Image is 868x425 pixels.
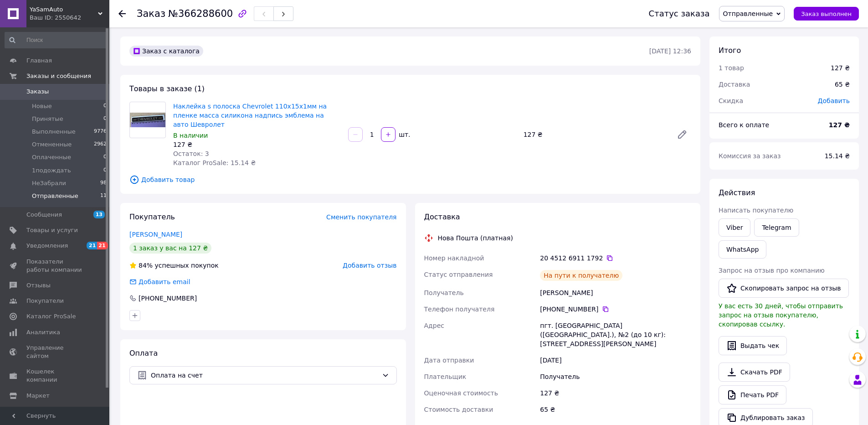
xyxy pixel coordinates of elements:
[32,179,66,187] span: НеЗабрали
[719,363,790,382] a: Скачать PDF
[825,152,850,160] span: 15.14 ₴
[719,218,750,237] a: Viber
[26,392,50,400] span: Маркет
[719,121,769,129] span: Всего к оплате
[151,370,378,380] span: Оплата на счет
[32,153,71,161] span: Оплаченные
[540,305,691,314] div: [PHONE_NUMBER]
[424,373,467,380] span: Плательщик
[540,270,622,281] div: На пути к получателю
[719,46,741,55] span: Итого
[138,277,191,286] div: Добавить email
[818,97,850,104] span: Добавить
[538,401,693,418] div: 65 ₴
[326,213,396,221] span: Сменить покупателя
[424,322,444,329] span: Адрес
[26,281,51,290] span: Отзывы
[100,192,107,200] span: 11
[26,242,68,250] span: Уведомления
[396,130,411,139] div: шт.
[129,46,203,57] div: Заказ с каталога
[424,254,484,262] span: Номер накладной
[129,261,219,270] div: успешных покупок
[32,166,71,175] span: 1подождать
[129,231,182,238] a: [PERSON_NAME]
[87,242,97,249] span: 21
[129,84,205,93] span: Товары в заказе (1)
[794,7,859,21] button: Заказ выполнен
[103,166,107,175] span: 0
[424,406,493,413] span: Стоимость доставки
[649,47,691,55] time: [DATE] 12:36
[26,312,76,321] span: Каталог ProSale
[829,121,850,129] b: 127 ₴
[118,9,126,18] div: Вернуться назад
[719,240,766,259] a: WhatsApp
[26,258,84,274] span: Показатели работы компании
[538,317,693,352] div: пгт. [GEOGRAPHIC_DATA] ([GEOGRAPHIC_DATA].), №2 (до 10 кг): [STREET_ADDRESS][PERSON_NAME]
[719,188,755,197] span: Действия
[129,212,175,221] span: Покупатель
[168,8,233,19] span: №366288600
[801,10,852,17] span: Заказ выполнен
[26,344,84,360] span: Управление сайтом
[26,211,62,219] span: Сообщения
[173,140,341,149] div: 127 ₴
[129,243,211,254] div: 1 заказ у вас на 127 ₴
[94,128,107,136] span: 9776
[719,279,849,298] button: Скопировать запрос на отзыв
[130,113,165,127] img: Наклейка s полоска Chevrolet 110х15х1мм на пленке масса силикона надпись эмблема на авто Шевролет
[723,10,773,17] span: Отправленные
[30,14,109,22] div: Ваш ID: 2550642
[32,140,72,149] span: Отмененные
[103,153,107,161] span: 0
[5,32,108,48] input: Поиск
[754,218,799,237] a: Telegram
[94,140,107,149] span: 2962
[32,192,78,200] span: Отправленные
[540,254,691,263] div: 20 4512 6911 1792
[138,294,198,303] div: [PHONE_NUMBER]
[129,349,158,358] span: Оплата
[424,357,474,364] span: Дата отправки
[100,179,107,187] span: 98
[97,242,108,249] span: 21
[538,385,693,401] div: 127 ₴
[424,389,498,397] span: Оценочная стоимость
[26,297,64,305] span: Покупатели
[129,175,691,185] span: Добавить товар
[424,271,493,278] span: Статус отправления
[32,128,76,136] span: Выполненные
[436,233,515,243] div: Нова Пошта (платная)
[719,336,787,355] button: Выдать чек
[173,159,256,166] span: Каталог ProSale: 15.14 ₴
[719,207,793,214] span: Написать покупателю
[139,262,153,269] span: 84%
[26,57,52,65] span: Главная
[673,125,691,144] a: Редактировать
[829,74,855,94] div: 65 ₴
[30,5,98,14] span: YaSamAuto
[173,150,209,157] span: Остаток: 3
[26,368,84,384] span: Кошелек компании
[719,385,786,404] a: Печать PDF
[26,226,78,234] span: Товары и услуги
[26,328,60,337] span: Аналитика
[719,97,743,104] span: Скидка
[173,132,208,139] span: В наличии
[719,64,744,72] span: 1 товар
[538,352,693,368] div: [DATE]
[719,302,843,328] span: У вас есть 30 дней, чтобы отправить запрос на отзыв покупателю, скопировав ссылку.
[32,115,63,123] span: Принятые
[538,368,693,385] div: Получатель
[93,211,105,218] span: 13
[128,277,191,286] div: Добавить email
[103,115,107,123] span: 0
[343,262,396,269] span: Добавить отзыв
[520,128,669,141] div: 127 ₴
[719,267,825,274] span: Запрос на отзыв про компанию
[424,306,495,313] span: Телефон получателя
[719,152,781,160] span: Комиссия за заказ
[719,81,750,88] span: Доставка
[32,102,52,110] span: Новые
